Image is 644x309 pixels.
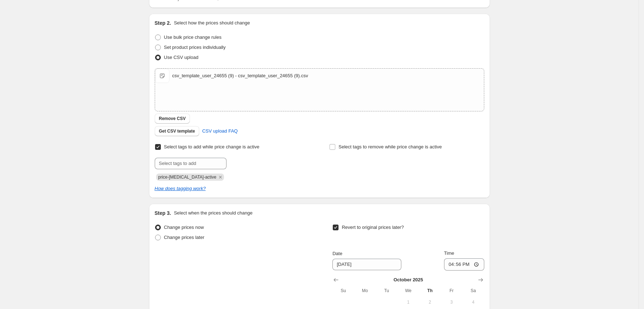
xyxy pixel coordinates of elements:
[164,45,226,50] span: Set product prices individually
[155,209,171,217] h2: Step 3.
[419,296,440,308] button: Thursday October 2 2025
[159,116,186,121] span: Remove CSV
[164,235,205,240] span: Change prices later
[465,299,481,305] span: 4
[217,174,224,180] button: Remove price-change-job-active
[376,285,397,296] th: Tuesday
[335,288,351,294] span: Su
[397,296,419,308] button: Wednesday October 1 2025
[164,225,204,230] span: Change prices now
[202,128,238,135] span: CSV upload FAQ
[155,126,200,136] button: Get CSV template
[400,288,416,294] span: We
[164,34,221,40] span: Use bulk price change rules
[419,285,440,296] th: Thursday
[174,209,252,217] p: Select when the prices should change
[164,55,199,60] span: Use CSV upload
[331,275,341,285] button: Show previous month, September 2025
[339,144,442,149] span: Select tags to remove while price change is active
[400,299,416,305] span: 1
[155,114,190,124] button: Remove CSV
[357,288,373,294] span: Mo
[444,288,459,294] span: Fr
[441,285,462,296] th: Friday
[172,72,308,79] div: csv_template_user_24655 (9) - csv_template_user_24655 (9).csv
[441,296,462,308] button: Friday October 3 2025
[465,288,481,294] span: Sa
[332,285,354,296] th: Sunday
[155,19,171,27] h2: Step 2.
[155,158,227,169] input: Select tags to add
[422,288,438,294] span: Th
[379,288,395,294] span: Tu
[332,259,401,270] input: 10/9/2025
[462,296,484,308] button: Saturday October 4 2025
[444,250,454,256] span: Time
[332,251,342,256] span: Date
[444,258,484,271] input: 12:00
[422,299,438,305] span: 2
[158,175,216,180] span: price-change-job-active
[462,285,484,296] th: Saturday
[164,144,260,149] span: Select tags to add while price change is active
[397,285,419,296] th: Wednesday
[155,186,206,191] a: How does tagging work?
[198,125,242,137] a: CSV upload FAQ
[444,299,459,305] span: 3
[476,275,486,285] button: Show next month, November 2025
[342,225,404,230] span: Revert to original prices later?
[354,285,376,296] th: Monday
[174,19,250,27] p: Select how the prices should change
[159,128,195,134] span: Get CSV template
